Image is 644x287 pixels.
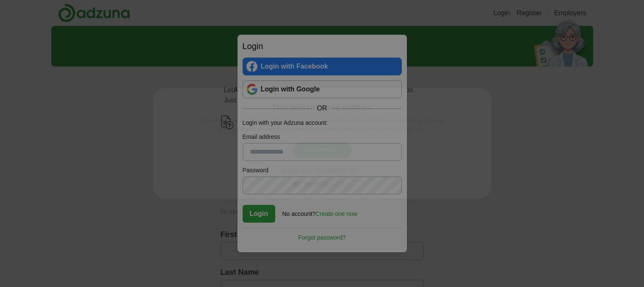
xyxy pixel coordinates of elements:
div: This website uses cookies [272,103,372,113]
span: (7) → [348,168,363,174]
span: This website uses cookies to improve user experience and to enable personalised advertising. By u... [199,118,445,132]
div: Show details [300,180,344,188]
a: Read more, opens a new window [400,127,426,132]
div: Cookie consent dialog [153,88,492,199]
span: Show details [304,182,344,188]
div: Show all partners (7) → [281,167,363,175]
div: Accept all [293,142,352,158]
span: Show all partners [281,168,346,174]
